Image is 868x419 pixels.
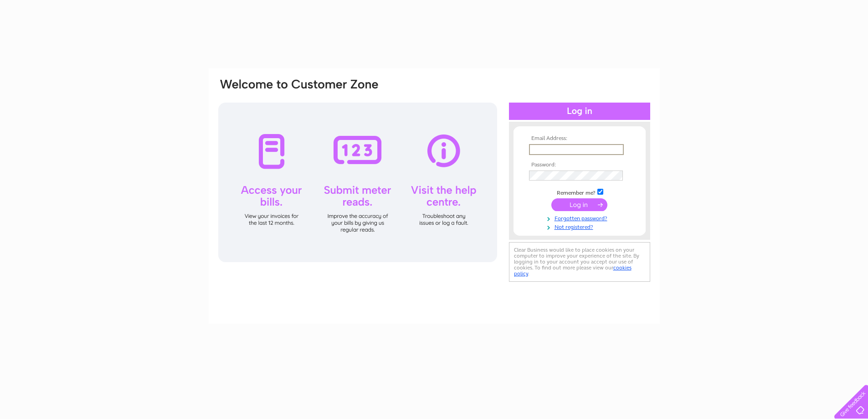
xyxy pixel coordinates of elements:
div: Clear Business would like to place cookies on your computer to improve your experience of the sit... [509,242,650,282]
input: Submit [551,198,607,211]
a: cookies policy [514,264,632,277]
td: Remember me? [527,187,632,197]
a: Forgotten password? [529,213,632,222]
a: Not registered? [529,222,632,231]
th: Email Address: [527,135,632,142]
th: Password: [527,162,632,168]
